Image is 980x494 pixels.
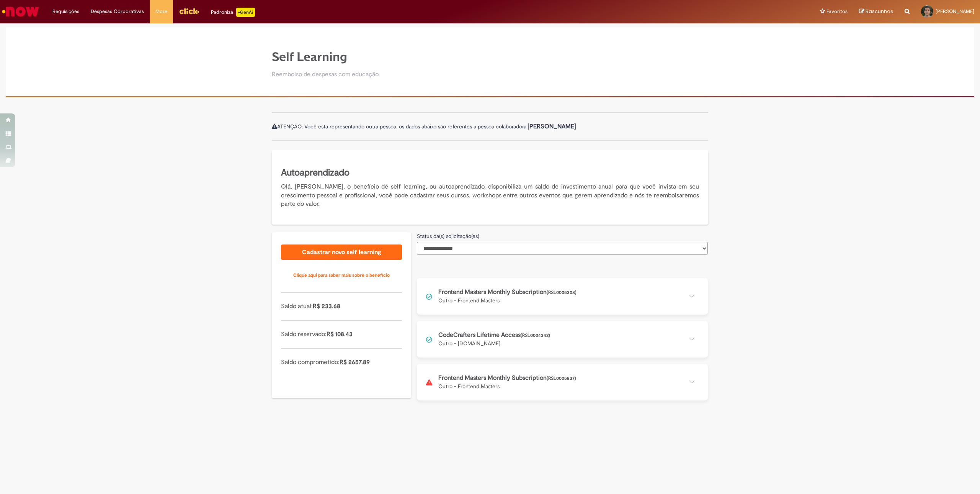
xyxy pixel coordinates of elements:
[340,358,370,366] span: R$ 2657.89
[281,268,402,283] a: Clique aqui para saber mais sobre o benefício
[179,5,199,17] img: click_logo_yellow_360x200.png
[272,112,708,141] div: ATENÇÃO: Você esta representando outra pessoa, os dados abaixo são referentes a pessoa colaboradora:
[272,50,379,64] h1: Self Learning
[281,182,699,209] p: Olá, [PERSON_NAME], o benefício de self learning, ou autoaprendizado, disponibiliza um saldo de i...
[155,8,167,15] span: More
[52,8,79,15] span: Requisições
[866,8,893,15] span: Rascunhos
[281,358,402,367] p: Saldo comprometido:
[417,232,479,240] label: Status da(s) solicitação(es)
[281,166,699,179] h5: Autoaprendizado
[826,8,848,15] span: Favoritos
[313,302,340,310] span: R$ 233.68
[281,302,402,311] p: Saldo atual:
[211,8,255,17] div: Padroniza
[528,123,576,130] b: [PERSON_NAME]
[1,4,40,19] img: ServiceNow
[327,330,353,338] span: R$ 108.43
[859,8,893,15] a: Rascunhos
[91,8,144,15] span: Despesas Corporativas
[272,71,379,78] h2: Reembolso de despesas com educação
[281,330,402,339] p: Saldo reservado:
[936,8,974,15] span: [PERSON_NAME]
[281,245,402,260] a: Cadastrar novo self learning
[236,8,255,17] p: +GenAi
